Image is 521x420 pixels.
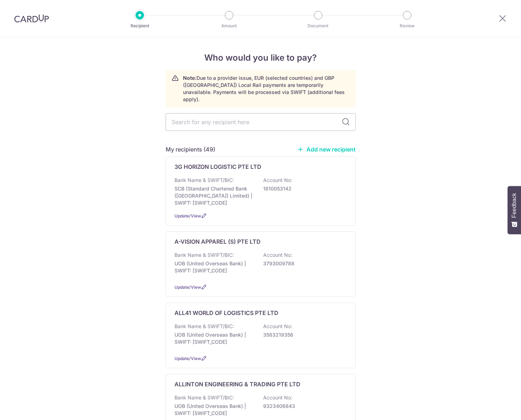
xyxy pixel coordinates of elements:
strong: Note: [183,75,196,81]
h5: My recipients (49) [166,145,215,154]
a: Update/View [174,213,201,219]
p: Account No: [263,323,292,330]
p: SCB (Standard Chartered Bank ([GEOGRAPHIC_DATA]) Limited) | SWIFT: [SWIFT_CODE] [174,185,254,206]
img: CardUp [14,14,49,23]
p: Due to a provider issue, EUR (selected countries) and GBP ([GEOGRAPHIC_DATA]) Local Rail payments... [183,74,350,103]
p: ALLINTON ENGINEERING & TRADING PTE LTD [174,380,300,388]
p: Review [381,22,433,29]
a: Update/View [174,356,201,361]
p: Recipient [113,22,166,29]
p: Bank Name & SWIFT/BIC: [174,323,234,330]
a: Update/View [174,284,201,290]
p: Bank Name & SWIFT/BIC: [174,252,234,259]
p: Amount [203,22,255,29]
a: Add new recipient [297,146,356,153]
p: 3793009788 [263,260,343,267]
p: Bank Name & SWIFT/BIC: [174,177,234,184]
p: Document [292,22,344,29]
p: Account No: [263,394,292,401]
p: A-VISION APPAREL (S) PTE LTD [174,237,261,246]
p: UOB (United Overseas Bank) | SWIFT: [SWIFT_CODE] [174,331,254,346]
p: Bank Name & SWIFT/BIC: [174,394,234,401]
p: ALL41 WORLD OF LOGISTICS PTE LTD [174,309,278,317]
p: Account No: [263,177,292,184]
p: Account No: [263,252,292,259]
p: 3G HORIZON LOGISTIC PTE LTD [174,162,261,171]
p: 3583219356 [263,331,343,338]
p: UOB (United Overseas Bank) | SWIFT: [SWIFT_CODE] [174,403,254,417]
input: Search for any recipient here [166,113,356,131]
h4: Who would you like to pay? [166,51,356,64]
p: 1810053142 [263,185,343,192]
p: 9323406843 [263,403,343,410]
p: UOB (United Overseas Bank) | SWIFT: [SWIFT_CODE] [174,260,254,274]
span: Feedback [511,193,517,218]
iframe: Opens a widget where you can find more information [475,399,514,416]
button: Feedback - Show survey [508,186,521,234]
